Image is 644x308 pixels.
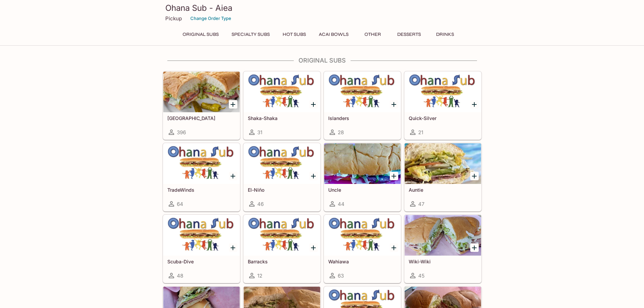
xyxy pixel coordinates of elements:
[338,129,344,136] span: 28
[418,129,423,136] span: 21
[470,172,479,180] button: Add Auntie
[404,143,481,211] a: Auntie47
[229,243,237,252] button: Add Scuba-Dive
[328,115,397,121] h5: Islanders
[243,215,320,283] a: Barracks12
[393,30,425,39] button: Desserts
[244,215,320,256] div: Barracks
[324,143,401,211] a: Uncle44
[409,187,477,193] h5: Auntie
[257,201,264,207] span: 46
[177,201,183,207] span: 64
[248,187,316,193] h5: El-Niño
[248,259,316,264] h5: Barracks
[187,13,234,24] button: Change Order Type
[324,72,401,112] div: Islanders
[167,259,236,264] h5: Scuba-Dive
[177,273,183,279] span: 48
[163,143,240,184] div: TradeWinds
[167,187,236,193] h5: TradeWinds
[404,215,481,283] a: Wiki-Wiki45
[324,215,401,256] div: Wahiawa
[328,187,397,193] h5: Uncle
[309,100,318,109] button: Add Shaka-Shaka
[228,30,273,39] button: Specialty Subs
[309,172,318,180] button: Add El-Niño
[405,72,481,112] div: Quick-Silver
[418,273,425,279] span: 45
[229,100,237,109] button: Add Italinano
[405,143,481,184] div: Auntie
[309,243,318,252] button: Add Barracks
[405,215,481,256] div: Wiki-Wiki
[404,71,481,140] a: Quick-Silver21
[470,243,479,252] button: Add Wiki-Wiki
[163,215,240,283] a: Scuba-Dive48
[324,143,401,184] div: Uncle
[163,57,482,64] h4: Original Subs
[243,143,320,211] a: El-Niño46
[257,273,262,279] span: 12
[430,30,460,39] button: Drinks
[338,201,344,207] span: 44
[324,71,401,140] a: Islanders28
[165,3,479,13] h3: Ohana Sub - Aiea
[390,243,398,252] button: Add Wahiawa
[409,259,477,264] h5: Wiki-Wiki
[390,172,398,180] button: Add Uncle
[409,115,477,121] h5: Quick-Silver
[257,129,262,136] span: 31
[167,115,236,121] h5: [GEOGRAPHIC_DATA]
[358,30,388,39] button: Other
[324,215,401,283] a: Wahiawa63
[165,15,182,22] p: Pickup
[163,215,240,256] div: Scuba-Dive
[163,71,240,140] a: [GEOGRAPHIC_DATA]396
[177,129,186,136] span: 396
[163,143,240,211] a: TradeWinds64
[470,100,479,109] button: Add Quick-Silver
[243,71,320,140] a: Shaka-Shaka31
[418,201,424,207] span: 47
[279,30,310,39] button: Hot Subs
[179,30,222,39] button: Original Subs
[229,172,237,180] button: Add TradeWinds
[315,30,352,39] button: Acai Bowls
[328,259,397,264] h5: Wahiawa
[338,273,344,279] span: 63
[163,72,240,112] div: Italinano
[390,100,398,109] button: Add Islanders
[248,115,316,121] h5: Shaka-Shaka
[244,143,320,184] div: El-Niño
[244,72,320,112] div: Shaka-Shaka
